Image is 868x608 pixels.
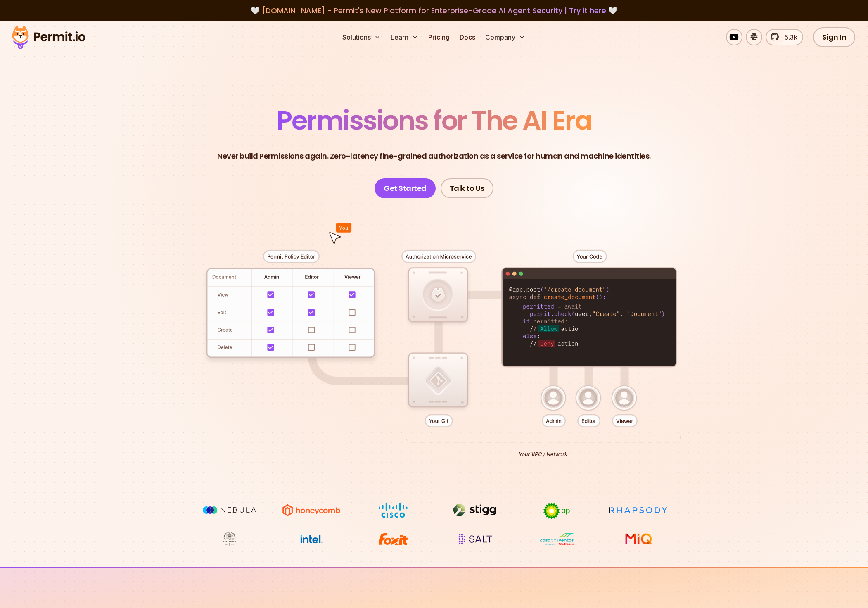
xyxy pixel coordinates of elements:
[362,531,424,547] img: Foxit
[339,29,384,45] button: Solutions
[262,5,606,16] span: [DOMAIN_NAME] - Permit's New Platform for Enterprise-Grade AI Agent Security |
[280,502,342,518] img: Honeycomb
[444,502,506,518] img: Stigg
[607,502,669,518] img: Rhapsody Health
[277,102,591,139] span: Permissions for The AI Era
[8,23,89,51] img: Permit logo
[766,29,803,45] a: 5.3k
[780,32,797,42] span: 5.3k
[441,178,493,198] a: Talk to Us
[425,29,453,45] a: Pricing
[482,29,529,45] button: Company
[217,150,651,162] p: Never build Permissions again. Zero-latency fine-grained authorization as a service for human and...
[199,531,261,547] img: Maricopa County Recorder\'s Office
[20,5,848,17] div: 🤍 🤍
[456,29,479,45] a: Docs
[387,29,422,45] button: Learn
[526,531,588,547] img: Casa dos Ventos
[375,178,436,198] a: Get Started
[569,5,606,16] a: Try it here
[362,502,424,518] img: Cisco
[199,502,261,518] img: Nebula
[280,531,342,547] img: Intel
[611,532,666,546] img: MIQ
[526,502,588,520] img: bp
[813,27,856,47] a: Sign In
[444,531,506,547] img: salt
